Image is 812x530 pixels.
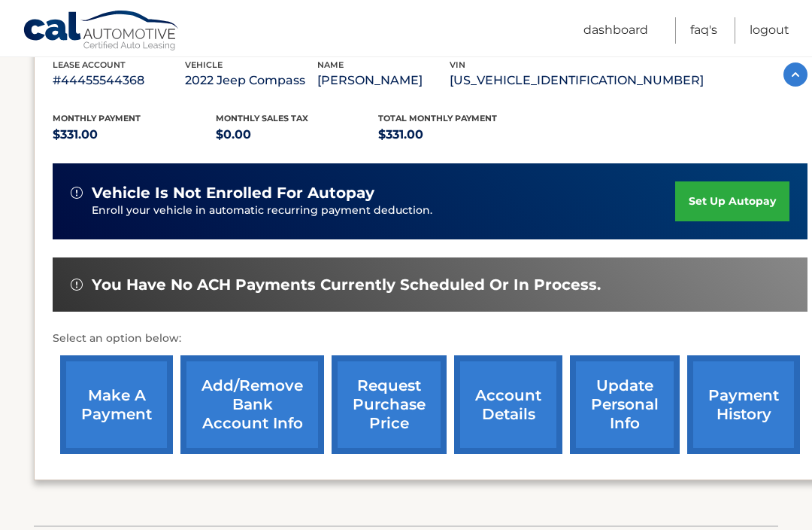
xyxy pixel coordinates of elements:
span: vin [450,59,465,70]
a: Dashboard [583,17,648,44]
a: Logout [750,17,789,44]
a: account details [454,355,562,454]
p: $0.00 [216,124,379,145]
p: $331.00 [378,124,541,145]
p: [US_VEHICLE_IDENTIFICATION_NUMBER] [450,70,704,91]
span: Total Monthly Payment [378,113,497,123]
p: Enroll your vehicle in automatic recurring payment deduction. [92,203,675,219]
a: make a payment [60,355,173,454]
a: FAQ's [690,17,717,44]
img: alert-white.svg [71,279,83,291]
p: 2022 Jeep Compass [185,70,317,91]
p: [PERSON_NAME] [317,70,450,91]
span: vehicle [185,59,223,70]
img: alert-white.svg [71,187,83,199]
p: #44455544368 [53,70,185,91]
img: accordion-active.svg [783,62,807,87]
a: request purchase price [332,355,447,454]
a: update personal info [570,355,680,454]
p: Select an option below: [53,330,807,348]
span: lease account [53,59,126,70]
span: Monthly sales Tax [216,113,308,123]
span: You have no ACH payments currently scheduled or in process. [92,276,601,294]
a: Add/Remove bank account info [180,355,324,454]
a: Cal Automotive [23,10,180,53]
span: vehicle is not enrolled for autopay [92,184,374,203]
p: $331.00 [53,124,216,145]
span: Monthly Payment [53,113,141,123]
a: set up autopay [675,181,789,221]
span: name [317,59,344,70]
a: payment history [687,355,800,454]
